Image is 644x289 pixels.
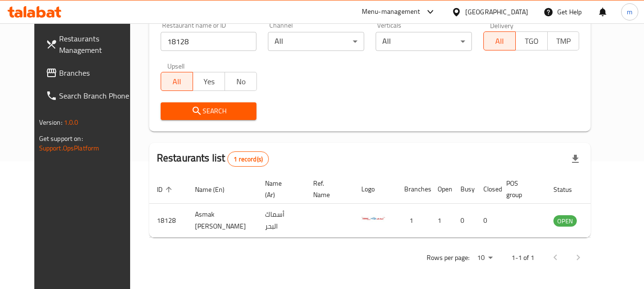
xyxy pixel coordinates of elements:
table: enhanced table [149,175,629,238]
th: Logo [354,175,397,204]
a: Branches [38,61,142,84]
span: Get support on: [39,132,83,145]
span: Name (Ar) [265,178,294,200]
span: Search Branch Phone [59,90,134,101]
span: Restaurants Management [59,33,134,56]
span: All [165,75,189,89]
button: No [225,72,257,91]
span: OPEN [553,216,577,227]
span: Name (En) [195,184,237,195]
span: Version: [39,116,62,129]
a: Restaurants Management [38,27,142,61]
label: Upsell [167,62,185,69]
td: Asmak [PERSON_NAME] [187,204,257,238]
span: No [229,75,253,89]
td: 0 [453,204,476,238]
div: OPEN [553,215,577,227]
div: All [268,32,364,51]
td: أسماك البحر [257,204,306,238]
th: Closed [476,175,499,204]
p: Rows per page: [427,252,470,264]
label: Delivery [490,22,514,29]
button: Yes [193,72,225,91]
th: Open [430,175,453,204]
h2: Restaurants list [157,151,269,167]
button: TGO [515,31,548,50]
td: 1 [397,204,430,238]
td: 0 [476,204,499,238]
span: Search [168,105,249,117]
img: Asmak Al Bahr [361,207,385,230]
div: Menu-management [362,6,420,18]
div: [GEOGRAPHIC_DATA] [465,7,528,17]
input: Search for restaurant name or ID.. [161,32,257,51]
span: Status [553,184,584,195]
span: 1.0.0 [64,116,79,129]
p: 1-1 of 1 [511,252,534,264]
td: 1 [430,204,453,238]
span: Yes [197,75,221,89]
button: Search [161,102,257,120]
span: m [627,7,633,17]
span: Ref. Name [313,178,342,200]
a: Search Branch Phone [38,84,142,107]
td: 18128 [149,204,187,238]
span: TMP [552,34,576,48]
div: Export file [564,148,587,170]
th: Branches [397,175,430,204]
span: POS group [506,178,534,200]
a: Support.OpsPlatform [39,142,100,154]
span: TGO [520,34,544,48]
span: 1 record(s) [228,155,268,164]
span: Branches [59,67,134,79]
div: All [376,32,472,51]
button: TMP [547,31,580,50]
button: All [483,31,516,50]
th: Busy [453,175,476,204]
span: ID [157,184,175,195]
button: All [161,72,193,91]
div: Rows per page: [473,251,496,265]
span: All [488,34,512,48]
